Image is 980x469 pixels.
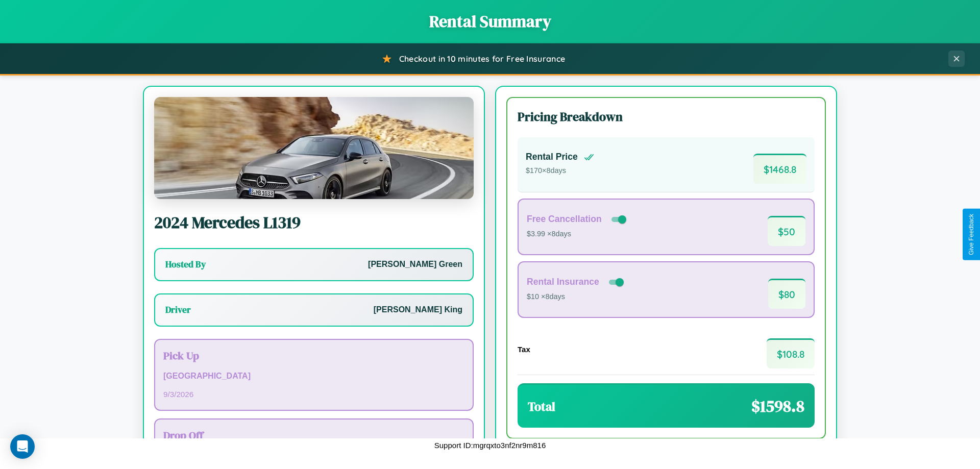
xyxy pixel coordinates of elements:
p: [PERSON_NAME] Green [368,257,462,272]
img: Mercedes L1319 [154,97,474,199]
p: [PERSON_NAME] King [374,303,462,317]
p: 9 / 3 / 2026 [163,387,464,401]
h3: Pricing Breakdown [518,108,815,125]
h3: Hosted By [165,258,206,270]
h3: Drop Off [163,428,464,442]
h4: Rental Price [526,152,578,162]
span: Checkout in 10 minutes for Free Insurance [399,54,565,64]
span: $ 1598.8 [751,395,804,417]
span: $ 108.8 [767,338,815,368]
p: Support ID: mgrqxto3nf2nr9m816 [434,438,546,452]
p: [GEOGRAPHIC_DATA] [163,369,464,384]
div: Give Feedback [968,214,975,255]
h4: Tax [518,345,530,354]
p: $10 × 8 days [527,290,626,304]
div: Open Intercom Messenger [10,434,35,459]
h4: Free Cancellation [527,214,602,225]
h3: Driver [165,304,191,316]
span: $ 50 [768,216,805,246]
h2: 2024 Mercedes L1319 [154,211,474,234]
h1: Rental Summary [10,10,970,33]
span: $ 80 [768,279,805,309]
h3: Total [528,398,555,415]
p: $ 170 × 8 days [526,164,594,178]
span: $ 1468.8 [753,154,806,184]
h3: Pick Up [163,348,464,363]
p: $3.99 × 8 days [527,228,628,241]
h4: Rental Insurance [527,277,599,287]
